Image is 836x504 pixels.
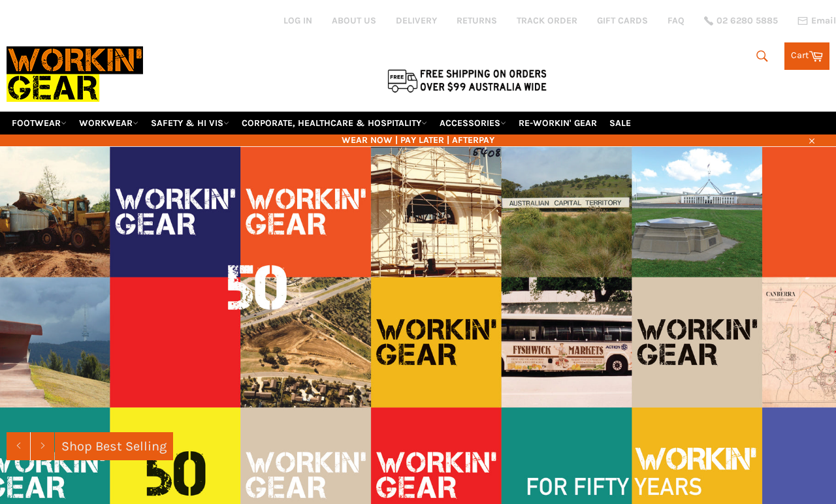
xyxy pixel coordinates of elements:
[513,112,602,134] a: RE-WORKIN' GEAR
[784,42,829,70] a: Cart
[597,14,648,27] a: GIFT CARDS
[55,432,173,460] a: Shop Best Selling
[517,14,577,27] a: TRACK ORDER
[7,112,72,134] a: FOOTWEAR
[146,112,234,134] a: SAFETY & HI VIS
[283,15,312,26] a: Log in
[7,134,829,146] span: WEAR NOW | PAY LATER | AFTERPAY
[74,112,144,134] a: WORKWEAR
[667,14,684,27] a: FAQ
[236,112,432,134] a: CORPORATE, HEALTHCARE & HOSPITALITY
[797,16,836,26] a: Email
[604,112,636,134] a: SALE
[332,14,376,27] a: ABOUT US
[396,14,437,27] a: DELIVERY
[704,16,778,25] a: 02 6280 5885
[716,16,778,25] span: 02 6280 5885
[457,14,497,27] a: RETURNS
[434,112,511,134] a: ACCESSORIES
[7,37,143,111] img: Workin Gear leaders in Workwear, Safety Boots, PPE, Uniforms. Australia's No.1 in Workwear
[385,67,549,94] img: Flat $9.95 shipping Australia wide
[811,16,836,25] span: Email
